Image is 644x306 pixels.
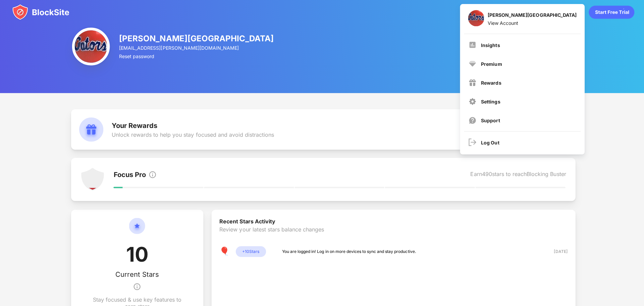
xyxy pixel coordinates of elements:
div: Earn 490 stars to reach Blocking Buster [469,170,564,179]
div: animation [586,5,632,19]
div: 🎈 [219,245,229,256]
div: Settings [479,98,498,104]
div: Your Rewards [111,121,273,129]
img: logout.svg [467,138,475,146]
img: rewards.svg [79,117,103,141]
img: info.svg [132,277,141,294]
img: blocksite-icon.svg [12,4,69,20]
img: points-level-1.svg [80,167,104,191]
img: support.svg [467,116,475,124]
div: [PERSON_NAME][GEOGRAPHIC_DATA] [119,34,273,43]
img: circle-star.svg [128,217,145,241]
div: [PERSON_NAME][GEOGRAPHIC_DATA] [486,12,574,20]
img: ACg8ocLZakbZA0dDNkgfsIuAflGjxRaVvTiLjEnYv8ovxd86TLox_frInA=s96-c [466,10,482,26]
div: Log Out [479,139,497,145]
div: Current Stars [115,269,158,277]
div: [DATE] [541,247,565,254]
div: Unlock rewards to help you stay focused and avoid distractions [111,131,273,137]
div: 10 [125,241,148,269]
div: Recent Stars Activity [219,217,565,225]
img: ACg8ocLZakbZA0dDNkgfsIuAflGjxRaVvTiLjEnYv8ovxd86TLox_frInA=s96-c [72,28,109,65]
div: View Account [486,20,574,26]
div: Reset password [119,53,273,59]
img: menu-settings.svg [467,97,475,105]
div: Rewards [479,80,499,85]
div: + 10 Stars [235,245,265,256]
img: menu-insights.svg [467,41,475,49]
div: Review your latest stars balance changes [219,225,565,245]
img: menu-rewards.svg [467,78,475,86]
div: Premium [479,61,500,67]
img: premium.svg [467,59,475,68]
div: Insights [479,42,498,48]
div: You are logged in! Log in on more devices to sync and stay productive. [281,247,415,254]
img: info.svg [148,170,156,178]
div: Support [479,117,498,123]
div: [EMAIL_ADDRESS][PERSON_NAME][DOMAIN_NAME] [119,45,273,50]
div: Focus Pro [113,170,145,179]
